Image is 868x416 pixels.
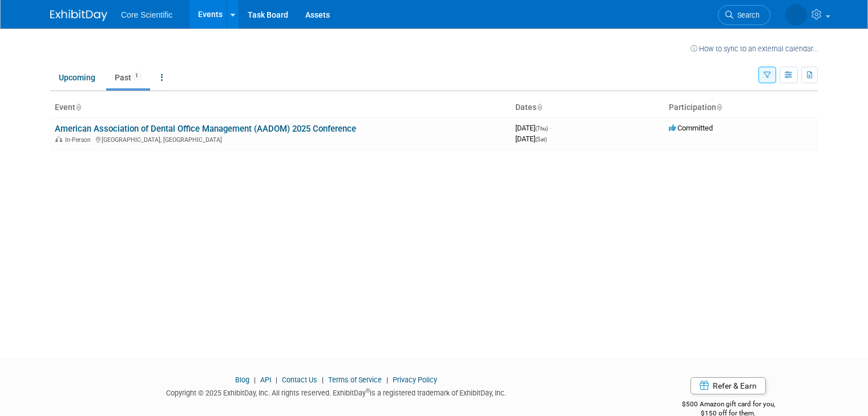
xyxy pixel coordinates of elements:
a: Terms of Service [328,376,382,384]
span: Committed [669,124,713,132]
a: API [260,376,271,384]
span: - [550,124,551,132]
span: | [273,376,280,384]
span: (Sat) [535,136,547,142]
a: Sort by Event Name [75,103,81,112]
div: [GEOGRAPHIC_DATA], [GEOGRAPHIC_DATA] [55,134,506,144]
a: Refer & Earn [691,377,766,394]
span: [DATE] [515,124,551,132]
th: Event [50,98,511,117]
th: Participation [664,98,818,117]
a: Upcoming [50,67,104,88]
span: [DATE] [515,134,547,143]
span: | [319,376,326,384]
a: Sort by Start Date [536,103,542,112]
a: Search [681,5,733,25]
div: Copyright © 2025 ExhibitDay, Inc. All rights reserved. ExhibitDay is a registered trademark of Ex... [50,385,621,398]
img: In-Person Event [55,136,62,142]
span: | [251,376,259,384]
a: Sort by Participation Type [716,103,722,112]
img: ExhibitDay [50,10,107,21]
a: Privacy Policy [393,376,437,384]
span: Core Scientific [121,10,172,19]
span: 1 [132,72,142,80]
a: Contact Us [282,376,317,384]
img: Morgan Khan [748,6,807,19]
a: How to sync to an external calendar... [691,44,818,53]
a: Blog [235,376,249,384]
span: Search [696,11,722,19]
a: American Association of Dental Office Management (AADOM) 2025 Conference [55,124,356,134]
span: In-Person [65,136,94,144]
span: (Thu) [535,125,548,132]
th: Dates [511,98,664,117]
span: | [383,376,391,384]
a: Past1 [106,67,150,88]
sup: ® [366,388,370,394]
